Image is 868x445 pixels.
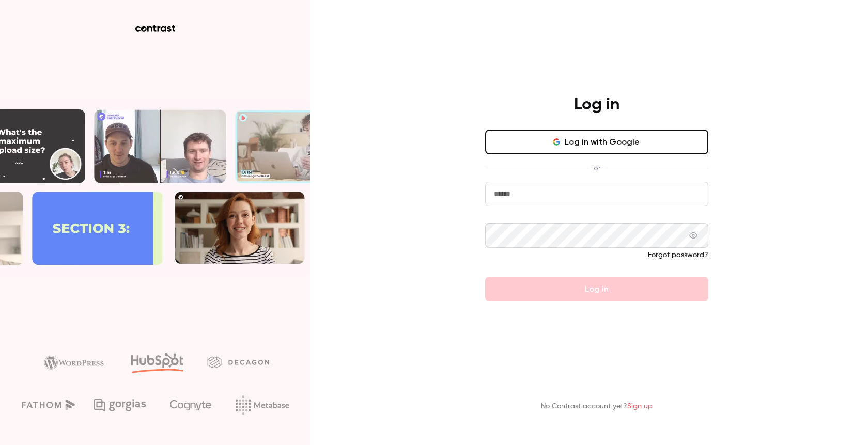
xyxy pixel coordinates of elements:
[207,356,269,368] img: decagon
[588,163,606,173] span: or
[541,401,653,412] p: No Contrast account yet?
[574,94,619,115] h4: Log in
[627,403,653,410] a: Sign up
[648,251,708,259] a: Forgot password?
[485,130,708,154] button: Log in with Google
